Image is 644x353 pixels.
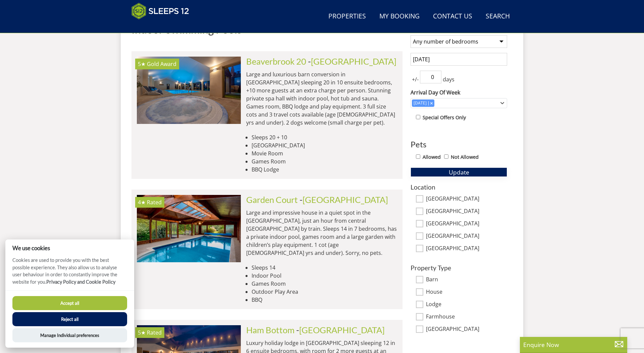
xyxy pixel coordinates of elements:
[128,23,199,29] iframe: Customer reviews powered by Trustpilot
[426,220,507,228] label: [GEOGRAPHIC_DATA]
[46,279,115,285] a: Privacy Policy and Cookie Policy
[423,153,441,161] label: Allowed
[377,9,422,24] a: My Booking
[326,9,369,24] a: Properties
[246,325,294,335] a: Ham Bottom
[426,233,507,240] label: [GEOGRAPHIC_DATA]
[411,88,507,96] label: Arrival Day Of Week
[300,195,388,205] span: -
[411,75,420,83] span: +/-
[426,313,507,321] label: Farmhouse
[483,9,513,24] a: Search
[451,153,479,161] label: Not Allowed
[12,296,127,310] button: Accept all
[252,141,397,149] li: [GEOGRAPHIC_DATA]
[252,288,397,296] li: Outdoor Play Area
[426,289,507,296] label: House
[426,276,507,284] label: Barn
[299,325,385,335] a: [GEOGRAPHIC_DATA]
[5,257,134,290] p: Cookies are used to provide you with the best possible experience. They also allow us to analyse ...
[423,114,466,121] label: Special Offers Only
[12,328,127,342] button: Manage Individual preferences
[137,195,241,262] img: garden-court-surrey-pool-holiday-sleeps12.original.jpg
[246,209,397,257] p: Large and impressive house in a quiet spot in the [GEOGRAPHIC_DATA], just an hour from central [G...
[252,165,397,173] li: BBQ Lodge
[411,140,507,149] h3: Pets
[426,208,507,215] label: [GEOGRAPHIC_DATA]
[411,98,507,108] div: Combobox
[411,264,507,271] h3: Property Type
[246,56,306,66] a: Beaverbrook 20
[426,196,507,203] label: [GEOGRAPHIC_DATA]
[252,133,397,141] li: Sleeps 20 + 10
[426,245,507,253] label: [GEOGRAPHIC_DATA]
[138,199,146,206] span: Garden Court has a 4 star rating under the Quality in Tourism Scheme
[252,280,397,288] li: Games Room
[147,199,162,206] span: Rated
[131,3,189,19] img: Sleeps 12
[252,296,397,304] li: BBQ
[147,329,162,336] span: Rated
[430,9,475,24] a: Contact Us
[138,60,146,68] span: Beaverbrook 20 has a 5 star rating under the Quality in Tourism Scheme
[131,12,402,35] h1: Large Holiday Homes in the [GEOGRAPHIC_DATA] with Indoor Swimming Pools
[308,56,396,66] span: -
[449,168,469,176] span: Update
[137,195,241,262] a: 4★ Rated
[252,264,397,272] li: Sleeps 14
[252,272,397,280] li: Indoor Pool
[411,184,507,191] h3: Location
[426,326,507,333] label: [GEOGRAPHIC_DATA]
[137,57,241,124] a: 5★ Gold Award
[296,325,385,335] span: -
[12,312,127,326] button: Reject all
[441,75,456,83] span: days
[523,340,624,349] p: Enquire Now
[246,70,397,127] p: Large and luxurious barn conversion in [GEOGRAPHIC_DATA] sleeping 20 in 10 ensuite bedrooms, +10 ...
[426,301,507,308] label: Lodge
[137,57,241,124] img: open-uri20231109-24-i3m3zx.original.
[303,195,388,205] a: [GEOGRAPHIC_DATA]
[5,245,134,251] h2: We use cookies
[311,56,396,66] a: [GEOGRAPHIC_DATA]
[138,329,146,336] span: Ham Bottom has a 5 star rating under the Quality in Tourism Scheme
[252,149,397,157] li: Movie Room
[411,167,507,177] button: Update
[252,157,397,165] li: Games Room
[147,60,176,68] span: Beaverbrook 20 has been awarded a Gold Award by Visit England
[412,100,428,106] div: [DATE]
[411,53,507,66] input: Arrival Date
[246,195,298,205] a: Garden Court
